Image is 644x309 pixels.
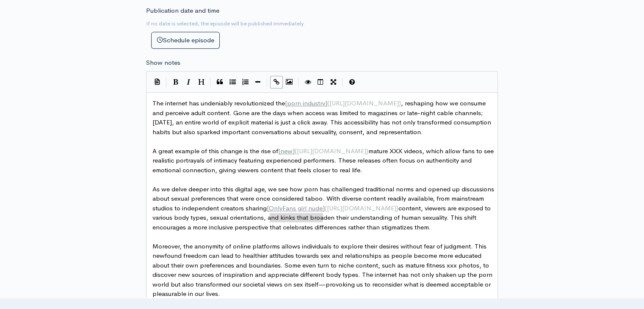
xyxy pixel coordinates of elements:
button: Insert Show Notes Template [151,75,163,88]
span: ] [323,204,325,212]
button: Numbered List [239,76,252,88]
i: | [267,77,268,87]
button: Toggle Preview [301,76,314,88]
span: ( [295,147,297,155]
i: | [210,77,211,87]
span: ) [396,204,398,212]
span: [ [285,99,287,107]
span: [ [278,147,280,155]
button: Markdown Guide [345,76,358,88]
span: [URL][DOMAIN_NAME] [327,204,396,212]
span: A great example of this change is the rise of mature XXX videos, which allow fans to see realisti... [152,147,495,174]
span: ) [399,99,401,107]
label: Show notes [146,58,180,68]
button: Quote [213,76,226,88]
span: [ [267,204,269,212]
button: Italic [182,76,195,88]
span: [URL][DOMAIN_NAME] [329,99,399,107]
span: porn industry [287,99,325,107]
span: The internet has undeniably revolutionized the , reshaping how we consume and perceive adult cont... [152,99,493,136]
button: Create Link [270,76,283,88]
small: If no date is selected, the episode will be published immediately. [146,20,305,27]
i: | [166,77,167,87]
button: Heading [195,76,207,88]
span: Moreover, the anonymity of online platforms allows individuals to explore their desires without f... [152,242,494,298]
button: Insert Horizontal Line [252,76,264,88]
span: ] [325,99,327,107]
span: ) [366,147,368,155]
i: | [342,77,343,87]
i: | [298,77,299,87]
button: Toggle Fullscreen [327,76,340,88]
span: ] [293,147,295,155]
button: Generic List [226,76,239,88]
button: Toggle Side by Side [314,76,327,88]
span: new [280,147,293,155]
button: Schedule episode [151,32,220,49]
span: OnlyFans girl nude [269,204,323,212]
button: Bold [169,76,182,88]
span: ( [327,99,329,107]
span: [URL][DOMAIN_NAME] [297,147,366,155]
label: Publication date and time [146,6,219,16]
span: As we delve deeper into this digital age, we see how porn has challenged traditional norms and op... [152,185,496,231]
span: ( [325,204,327,212]
button: Insert Image [283,76,296,88]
